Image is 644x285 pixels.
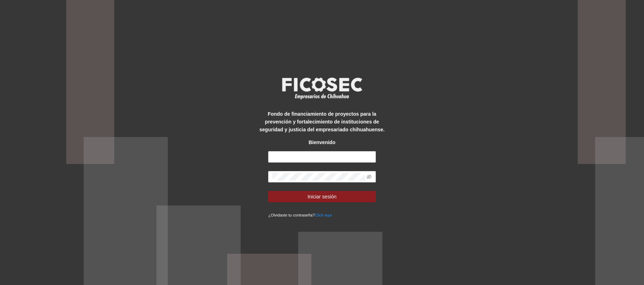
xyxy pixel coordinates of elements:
img: logo [277,75,366,102]
button: Iniciar sesión [268,191,375,202]
span: eye-invisible [367,174,372,179]
strong: Fondo de financiamiento de proyectos para la prevención y fortalecimiento de instituciones de seg... [259,111,384,132]
a: Click aqui [315,213,332,217]
small: ¿Olvidaste tu contraseña? [268,213,332,217]
span: Iniciar sesión [308,193,337,201]
strong: Bienvenido [309,139,335,145]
